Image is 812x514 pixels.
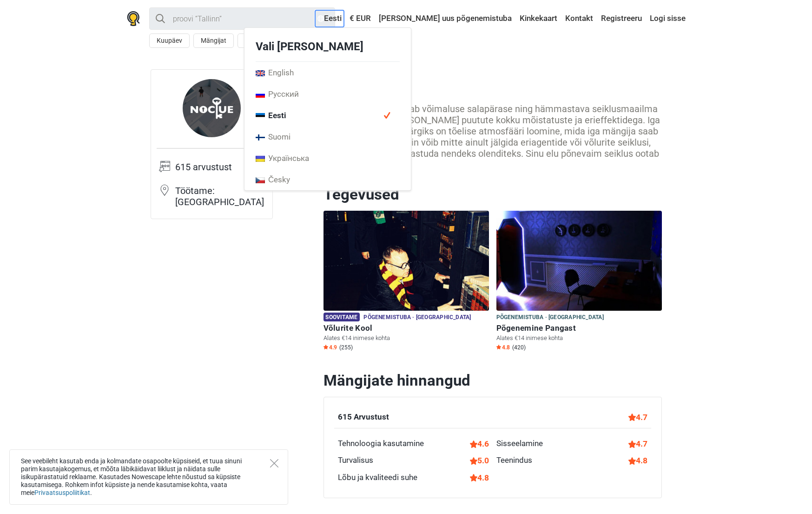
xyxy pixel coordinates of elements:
[256,177,265,183] img: Czech
[338,454,373,467] div: Turvalisus
[323,185,662,204] h2: Tegevused
[599,10,644,27] a: Registreeru
[496,334,662,342] p: Alates €14 inimese kohta
[628,454,647,467] div: 4.8
[323,334,489,342] p: Alates €14 inimese kohta
[323,344,337,351] span: 4.9
[149,7,335,30] input: proovi “Tallinn”
[256,153,309,163] span: Українська
[323,371,662,390] h2: Mängijate hinnangud
[323,345,328,349] img: Star
[323,211,489,311] img: Võlurite Kool
[363,313,471,323] span: Põgenemistuba · [GEOGRAPHIC_DATA]
[563,10,595,27] a: Kontakt
[323,211,489,353] a: Võlurite Kool Soovitame Põgenemistuba · [GEOGRAPHIC_DATA] Võlurite Kool Alates €14 inimese kohta ...
[338,438,424,450] div: Tehnoloogia kasutamine
[470,472,489,484] div: 4.8
[496,323,662,333] h6: Põgenemine Pangast
[256,110,286,120] span: Eesti
[323,313,360,321] span: Soovitame
[238,33,264,48] button: Age
[628,438,647,450] div: 4.7
[256,92,265,98] img: Russian
[496,211,662,353] a: Põgenemine Pangast Põgenemistuba · [GEOGRAPHIC_DATA] Põgenemine Pangast Alates €14 inimese kohta ...
[256,67,294,78] span: English
[244,62,411,83] a: EnglishEnglish
[175,160,266,184] td: 615 arvustust
[512,344,526,351] span: (420)
[338,472,417,484] div: Lõbu ja kvaliteedi suhe
[317,15,324,22] img: Eesti
[175,184,266,213] td: Töötame: [GEOGRAPHIC_DATA]
[496,438,543,450] div: Sisseelamine
[496,344,510,351] span: 4.8
[34,489,90,496] a: Privaatsuspoliitikat
[244,169,411,190] a: CzechČesky
[323,69,662,89] h1: No Clue
[256,132,290,142] span: Suomi
[347,10,373,27] a: € EUR
[270,459,278,467] button: Close
[647,10,686,27] a: Logi sisse
[338,411,389,423] div: 615 Arvustust
[193,33,234,48] button: Mängijat
[323,323,489,333] h6: Võlurite Kool
[517,10,560,27] a: Kinkekaart
[9,449,288,505] div: See veebileht kasutab enda ja kolmandate osapoolte küpsiseid, et tuua sinuni parim kasutajakogemu...
[244,83,411,105] a: RussianРусский
[256,70,265,76] img: English
[244,126,411,147] a: SuomiSuomi
[496,211,662,311] img: Põgenemine Pangast
[149,33,190,48] button: Kuupäev
[256,156,265,162] img: Ukrainian
[339,344,353,351] span: (255)
[244,32,411,61] div: Vali [PERSON_NAME]
[244,27,411,191] div: Eesti
[127,11,140,26] img: Nowescape logo
[496,313,604,323] span: Põgenemistuba · [GEOGRAPHIC_DATA]
[628,411,647,423] div: 4.7
[496,454,532,467] div: Teenindus
[256,113,265,119] img: Estonian
[244,147,411,169] a: UkrainianУкраїнська
[315,10,344,27] a: Eesti
[470,454,489,467] div: 5.0
[376,10,514,27] a: [PERSON_NAME] uus põgenemistuba
[256,174,290,185] span: Česky
[496,345,501,349] img: Star
[256,89,299,99] span: Русский
[470,438,489,450] div: 4.6
[256,134,265,140] img: Suomi
[323,103,662,170] div: Põgenemistuba- annab võimaluse salapärase ning hämmastava seiklusmaailma sukeldumiseks, [PERSON_N...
